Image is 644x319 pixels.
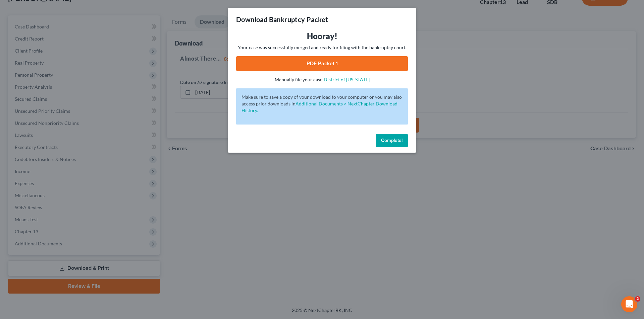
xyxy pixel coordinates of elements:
[236,31,408,42] h3: Hooray!
[241,101,397,113] a: Additional Documents > NextChapter Download History.
[236,15,328,24] h3: Download Bankruptcy Packet
[236,56,408,71] a: PDF Packet 1
[324,77,370,82] a: District of [US_STATE]
[635,296,640,302] span: 2
[241,94,402,114] p: Make sure to save a copy of your download to your computer or you may also access prior downloads in
[376,134,408,147] button: Complete!
[236,44,408,51] p: Your case was successfully merged and ready for filing with the bankruptcy court.
[621,296,637,312] iframe: Intercom live chat
[381,138,402,143] span: Complete!
[236,76,408,83] p: Manually file your case:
